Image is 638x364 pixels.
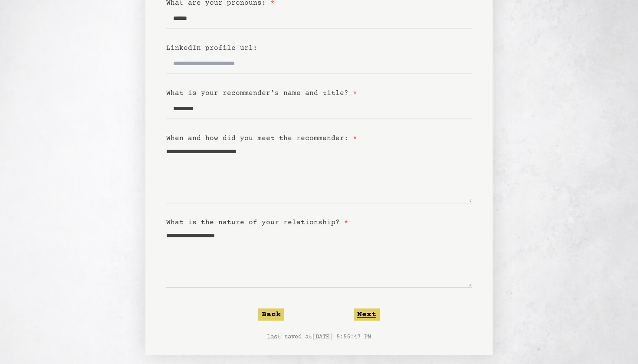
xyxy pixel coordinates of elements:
[166,134,357,142] label: When and how did you meet the recommender:
[166,89,357,97] label: What is your recommender’s name and title?
[354,308,380,321] button: Next
[166,333,472,341] p: Last saved at [DATE] 5:55:47 PM
[166,219,349,226] label: What is the nature of your relationship?
[166,44,257,52] label: LinkedIn profile url:
[258,308,284,321] button: Back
